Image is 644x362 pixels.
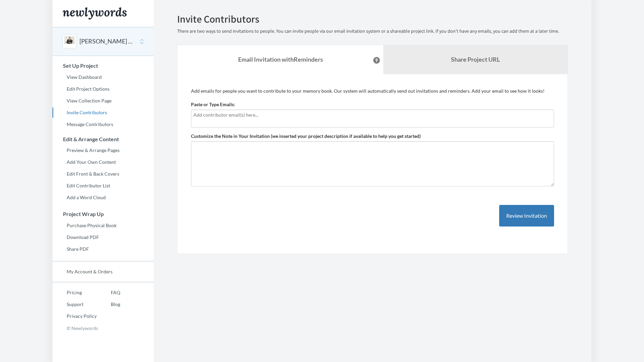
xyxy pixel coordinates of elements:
a: Edit Front & Back Covers [53,169,154,179]
a: Blog [97,299,120,309]
a: FAQ [97,288,120,298]
h3: Edit & Arrange Content [53,136,154,142]
a: View Collection Page [53,96,154,106]
button: Review Invitation [499,205,554,227]
input: Add contributor email(s) here... [193,111,552,119]
a: Support [53,299,97,309]
b: Share Project URL [451,56,500,63]
a: Preview & Arrange Pages [53,145,154,155]
a: Add Your Own Content [53,157,154,167]
img: Newlywords logo [63,7,127,20]
a: Share PDF [53,244,154,254]
h3: Project Wrap Up [53,211,154,217]
a: Message Contributors [53,119,154,129]
a: Download PDF [53,232,154,242]
p: Add emails for people you want to contribute to your memory book. Our system will automatically s... [191,88,554,94]
a: Edit Contributor List [53,181,154,191]
label: Paste or Type Emails: [191,101,235,108]
strong: Email Invitation with Reminders [238,56,323,63]
a: Pricing [53,288,97,298]
label: Customize the Note in Your Invitation (we inserted your project description if available to help ... [191,133,421,140]
button: [PERSON_NAME] Retirement [79,37,134,46]
a: Edit Project Options [53,84,154,94]
p: There are two ways to send invitations to people. You can invite people via our email invitation ... [177,28,568,35]
a: Privacy Policy [53,311,97,321]
a: My Account & Orders [53,267,154,277]
a: Invite Contributors [53,108,154,118]
a: Add a Word Cloud [53,192,154,203]
h2: Invite Contributors [177,13,568,25]
h3: Set Up Project [53,63,154,69]
a: View Dashboard [53,72,154,82]
a: Purchase Physical Book [53,220,154,231]
p: © Newlywords [53,323,154,333]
